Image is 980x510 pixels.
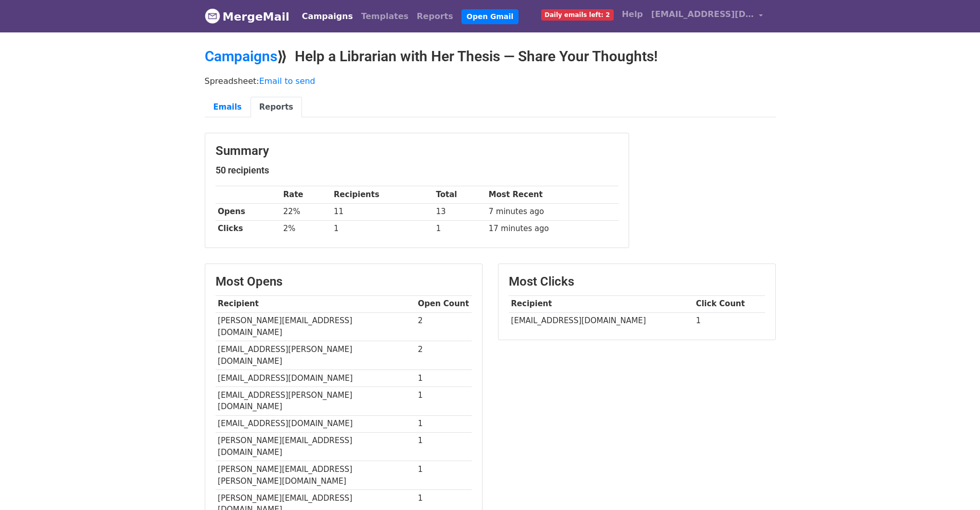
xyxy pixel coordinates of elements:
a: Templates [357,6,413,27]
h3: Most Clicks [509,274,765,289]
a: Emails [205,97,251,118]
td: 1 [693,312,765,329]
h5: 50 recipients [216,165,618,176]
th: Recipients [331,186,434,203]
td: [EMAIL_ADDRESS][PERSON_NAME][DOMAIN_NAME] [216,386,416,415]
a: Help [618,4,647,25]
td: 1 [416,370,472,386]
a: MergeMail [205,6,290,27]
th: Click Count [693,295,765,312]
th: Recipient [216,295,416,312]
th: Most Recent [486,186,618,203]
td: 17 minutes ago [486,220,618,237]
span: Daily emails left: 2 [541,9,614,21]
td: 22% [281,203,331,220]
a: Daily emails left: 2 [537,4,618,25]
td: 2% [281,220,331,237]
td: [PERSON_NAME][EMAIL_ADDRESS][DOMAIN_NAME] [216,432,416,461]
th: Open Count [416,295,472,312]
a: Campaigns [205,48,277,65]
td: 13 [434,203,486,220]
td: 1 [331,220,434,237]
img: MergeMail logo [205,8,220,24]
td: 11 [331,203,434,220]
a: Reports [251,97,302,118]
td: 1 [416,386,472,415]
th: Recipient [509,295,693,312]
p: Spreadsheet: [205,76,776,86]
td: 1 [416,432,472,461]
td: [EMAIL_ADDRESS][DOMAIN_NAME] [509,312,693,329]
th: Clicks [216,220,281,237]
th: Total [434,186,486,203]
th: Rate [281,186,331,203]
td: [PERSON_NAME][EMAIL_ADDRESS][DOMAIN_NAME] [216,312,416,341]
a: Email to send [259,76,315,86]
a: Reports [413,6,457,27]
td: 2 [416,312,472,341]
td: [EMAIL_ADDRESS][DOMAIN_NAME] [216,370,416,386]
h3: Summary [216,144,618,159]
td: 1 [416,461,472,490]
td: [PERSON_NAME][EMAIL_ADDRESS][PERSON_NAME][DOMAIN_NAME] [216,461,416,490]
a: [EMAIL_ADDRESS][DOMAIN_NAME] [647,4,768,28]
span: [EMAIL_ADDRESS][DOMAIN_NAME] [651,8,754,21]
h3: Most Opens [216,274,472,289]
td: 7 minutes ago [486,203,618,220]
th: Opens [216,203,281,220]
td: 1 [416,415,472,432]
a: Open Gmail [461,9,519,24]
td: 1 [434,220,486,237]
h2: ⟫ Help a Librarian with Her Thesis — Share Your Thoughts! [205,48,776,65]
td: 2 [416,341,472,370]
td: [EMAIL_ADDRESS][DOMAIN_NAME] [216,415,416,432]
a: Campaigns [298,6,357,27]
td: [EMAIL_ADDRESS][PERSON_NAME][DOMAIN_NAME] [216,341,416,370]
